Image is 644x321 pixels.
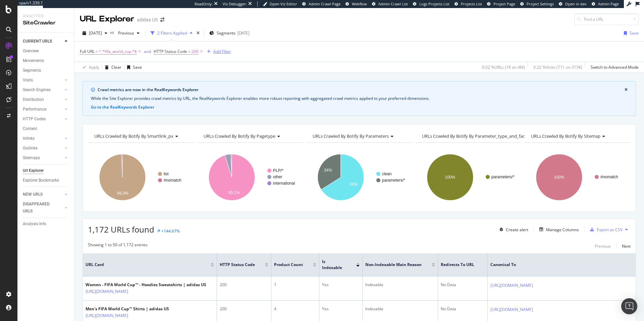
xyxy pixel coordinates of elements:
text: clean [382,172,392,176]
span: HTTP Status Code [220,262,255,268]
text: list [164,172,169,176]
div: ReadOnly: [195,1,213,7]
div: Url Explorer [23,167,44,174]
div: No Data [441,306,485,312]
input: Find a URL [574,13,639,25]
div: HTTP Codes [23,116,46,123]
button: Export as CSV [587,224,623,235]
div: Outlinks [23,145,38,152]
a: Search Engines [23,86,63,93]
h4: URLs Crawled By Botify By smartlink_px [93,131,188,141]
div: 2 Filters Applied [157,30,187,36]
a: Performance [23,106,63,113]
button: Save [124,62,142,73]
span: URLs Crawled By Botify By sitemap [531,133,600,139]
a: Webflow [345,1,367,7]
text: international [273,181,295,186]
div: Sitemaps [23,154,40,162]
div: No Data [441,282,485,288]
button: Clear [102,62,121,73]
svg: A chart. [416,148,521,206]
a: DISAPPEARED URLS [23,201,63,215]
h4: URLs Crawled By Botify By parameter_type_and_facets [421,131,541,141]
text: parameters/* [491,175,515,179]
button: Go to the RealKeywords Explorer [91,104,154,110]
span: Open Viz Editor [270,1,297,6]
span: Open in dev [565,1,587,6]
h4: URLs Crawled By Botify By pagetype [202,131,297,141]
svg: A chart. [197,148,302,206]
button: Next [622,242,631,250]
div: Previous [595,243,611,249]
div: SiteCrawler [23,19,69,27]
div: Indexable [365,306,435,312]
a: Explorer Bookmarks [23,177,69,184]
span: Non-Indexable Main Reason [365,262,422,268]
text: 100% [554,175,565,180]
a: Admin Crawl List [372,1,408,7]
span: URLs Crawled By Botify By parameters [313,133,389,139]
button: close banner [623,85,629,94]
div: Add Filter [213,49,231,54]
div: Search Engines [23,86,51,93]
a: Distribution [23,96,63,103]
div: 0.22 % Visits ( 711 on 315K ) [533,64,582,70]
span: URL Card [86,262,209,268]
div: times [195,30,201,37]
div: 4 [274,306,316,312]
div: Create alert [506,227,528,233]
span: Admin Crawl List [378,1,408,6]
a: CURRENT URLS [23,38,63,45]
a: Visits [23,77,63,84]
a: Open Viz Editor [263,1,297,7]
span: = [96,49,98,54]
svg: A chart. [88,148,193,206]
button: Add Filter [204,48,231,56]
button: Segments[DATE] [207,28,252,39]
div: Visits [23,77,33,84]
div: CURRENT URLS [23,38,52,45]
div: Save [630,30,639,36]
div: Apply [89,64,99,70]
a: [URL][DOMAIN_NAME] [86,312,128,319]
a: Analysis Info [23,220,69,228]
text: 99.3% [117,191,128,196]
div: info banner [83,81,636,116]
a: NEW URLS [23,191,63,198]
a: Url Explorer [23,167,69,174]
button: [DATE] [80,28,110,39]
span: Logs Projects List [419,1,449,6]
span: = [188,49,191,54]
text: 100% [445,175,455,180]
text: PLP/* [273,168,283,173]
span: vs [110,29,115,35]
a: Sitemaps [23,154,63,162]
text: parameters/* [382,178,405,183]
span: Redirects to URL [441,262,475,268]
div: arrow-right-arrow-left [160,17,164,22]
svg: A chart. [306,148,411,206]
button: 2 Filters Applied [148,28,195,39]
span: Previous [115,30,134,36]
div: 1 [274,282,316,288]
span: Project Page [493,1,515,6]
div: Yes [322,282,360,288]
a: Admin Crawl Page [302,1,340,7]
div: [DATE] [237,30,250,36]
text: #nomatch [600,175,618,179]
a: HTTP Codes [23,116,63,123]
span: 200 [192,47,199,56]
div: Viz Debugger: [223,1,247,7]
div: Next [622,243,631,249]
button: Create alert [497,224,528,235]
div: Showing 1 to 50 of 1,172 entries [88,242,148,250]
div: DISAPPEARED URLS [23,201,57,215]
div: Analysis Info [23,220,46,228]
div: Analytics [23,13,69,19]
a: Project Page [487,1,515,7]
a: Projects List [454,1,482,7]
span: Project Settings [527,1,554,6]
a: Content [23,125,69,132]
